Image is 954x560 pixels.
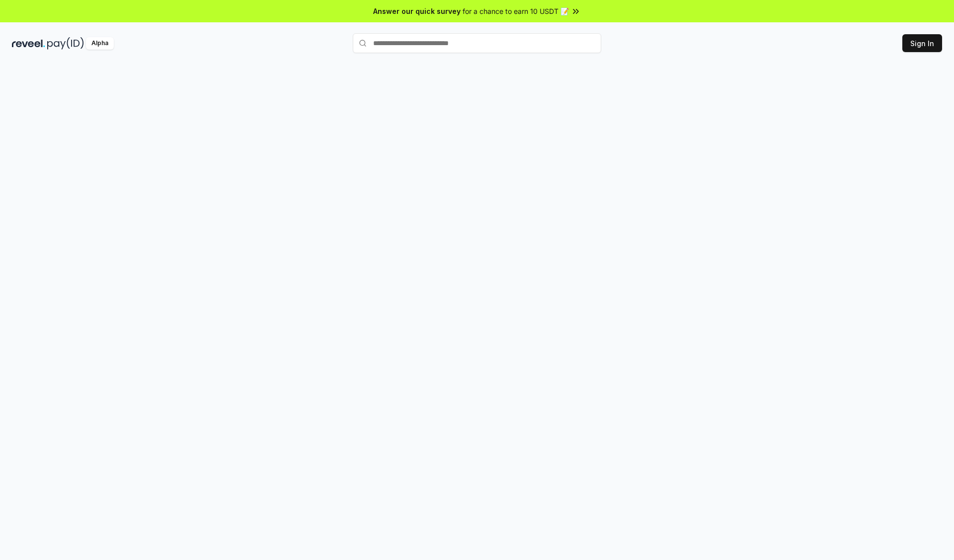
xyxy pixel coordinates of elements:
img: pay_id [47,37,84,50]
span: Answer our quick survey [373,6,461,16]
button: Sign In [902,34,942,52]
img: reveel_dark [12,37,45,50]
div: Alpha [86,37,114,50]
span: for a chance to earn 10 USDT 📝 [463,6,569,16]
